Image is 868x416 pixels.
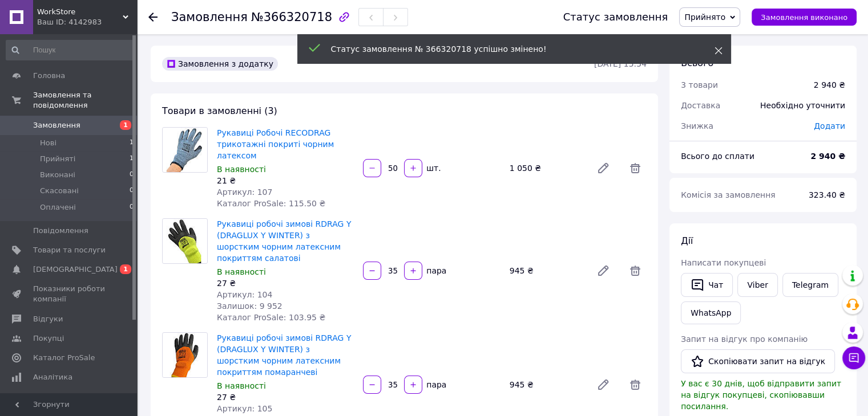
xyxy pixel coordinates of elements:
img: Рукавиці робочі зимові RDRAG Y (DRAGLUX Y WINTER) з шорстким чорним латексним покриттям помаранчеві [163,333,207,377]
button: Чат з покупцем [842,346,865,369]
span: Виконані [40,170,75,180]
span: В наявності [217,267,266,276]
a: Рукавиці робочі зимові RDRAG Y (DRAGLUX Y WINTER) з шорстким чорним латексним покриттям салатові [217,219,351,263]
span: 323.40 ₴ [809,190,845,199]
a: Telegram [782,273,838,297]
div: Статус замовлення № 366320718 успішно змінено! [331,43,686,55]
div: Замовлення з додатку [162,57,278,71]
span: Видалити [624,373,647,396]
div: 2 940 ₴ [814,79,845,91]
img: Рукавиці робочі зимові RDRAG Y (DRAGLUX Y WINTER) з шорстким чорним латексним покриттям салатові [163,219,207,263]
div: Статус замовлення [563,11,668,23]
span: Відгуки [33,314,63,324]
span: Артикул: 104 [217,290,272,299]
span: Артикул: 105 [217,404,272,413]
span: 1 [130,154,134,164]
span: Залишок: 9 952 [217,301,282,311]
button: Скопіювати запит на відгук [681,349,835,373]
span: Аналітика [33,372,72,382]
span: WorkStore [37,7,123,17]
span: В наявності [217,381,266,390]
span: 1 [130,138,134,148]
span: [DEMOGRAPHIC_DATA] [33,264,118,275]
span: Артикул: 107 [217,187,272,197]
div: Повернутися назад [148,11,158,23]
span: Каталог ProSale: 103.95 ₴ [217,313,325,322]
span: Замовлення та повідомлення [33,90,137,111]
a: Рукавиці Робочі RECODRAG трикотажні покриті чорним латексом [217,128,334,160]
span: Замовлення [171,10,248,24]
span: Дії [681,235,693,246]
span: Оплачені [40,202,76,213]
div: 27 ₴ [217,391,354,403]
span: Видалити [624,157,647,180]
span: Нові [40,138,56,148]
a: WhatsApp [681,301,741,324]
a: Viber [737,273,777,297]
span: У вас є 30 днів, щоб відправити запит на відгук покупцеві, скопіювавши посилання. [681,379,841,411]
button: Замовлення виконано [752,9,857,26]
div: 27 ₴ [217,278,354,289]
span: Управління сайтом [33,391,106,412]
a: Редагувати [592,373,615,396]
span: Прийняті [40,154,75,164]
span: 0 [130,186,134,196]
span: Показники роботи компанії [33,284,106,304]
span: 3 товари [681,80,718,89]
div: Необхідно уточнити [753,93,852,118]
a: Редагувати [592,259,615,282]
span: В наявності [217,165,266,174]
span: Каталог ProSale: 115.50 ₴ [217,199,325,208]
span: Видалити [624,259,647,282]
span: Товари в замовленні (3) [162,105,277,116]
input: Пошук [6,40,135,60]
a: Редагувати [592,157,615,180]
div: 21 ₴ [217,175,354,186]
button: Чат [681,273,733,297]
span: Покупці [33,333,64,344]
span: 1 [120,120,131,130]
span: Повідомлення [33,226,88,236]
span: Замовлення виконано [761,13,847,22]
span: 0 [130,202,134,213]
div: пара [423,265,447,276]
div: 945 ₴ [505,263,587,279]
span: Доставка [681,101,720,110]
div: пара [423,379,447,390]
img: Рукавиці Робочі RECODRAG трикотажні покриті чорним латексом [163,128,207,172]
span: Замовлення [33,120,80,130]
span: Комісія за замовлення [681,190,776,199]
div: Ваш ID: 4142983 [37,17,137,27]
span: Головна [33,71,65,81]
span: Запит на відгук про компанію [681,335,808,344]
span: Прийнято [684,13,725,22]
span: Каталог ProSale [33,353,95,363]
div: шт. [423,162,442,174]
b: 2 940 ₴ [810,152,845,161]
span: Скасовані [40,186,79,196]
a: Рукавиці робочі зимові RDRAG Y (DRAGLUX Y WINTER) з шорстким чорним латексним покриттям помаранчеві [217,333,351,377]
span: Товари та послуги [33,245,106,255]
span: 1 [120,264,131,274]
span: №366320718 [251,10,332,24]
span: Всього до сплати [681,152,754,161]
span: Додати [814,121,845,130]
span: Написати покупцеві [681,258,766,267]
div: 1 050 ₴ [505,160,587,176]
span: Знижка [681,121,713,130]
div: 945 ₴ [505,377,587,393]
span: 0 [130,170,134,180]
